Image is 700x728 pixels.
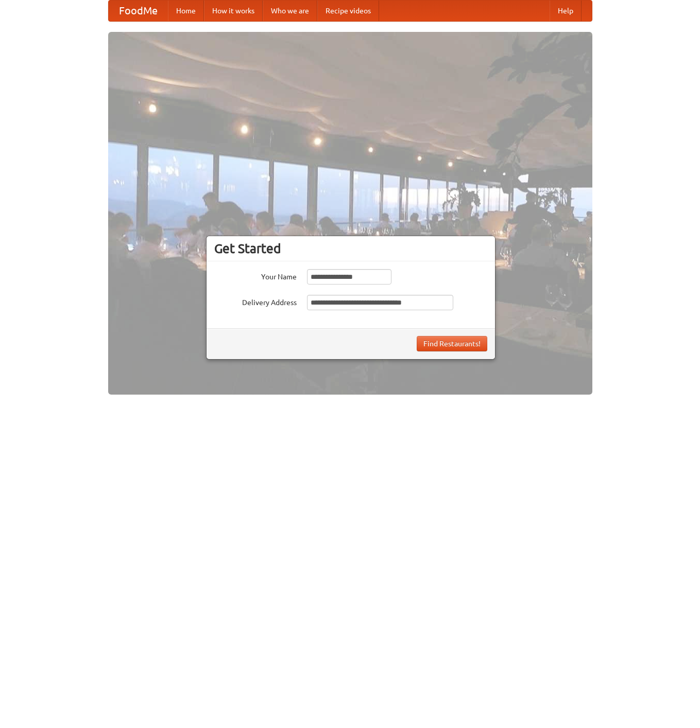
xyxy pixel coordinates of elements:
a: How it works [204,1,263,21]
a: Home [168,1,204,21]
button: Find Restaurants! [417,336,487,351]
label: Delivery Address [214,295,297,308]
label: Your Name [214,269,297,282]
a: FoodMe [109,1,168,21]
a: Recipe videos [317,1,379,21]
a: Help [550,1,582,21]
a: Who we are [263,1,317,21]
h3: Get Started [214,241,487,256]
